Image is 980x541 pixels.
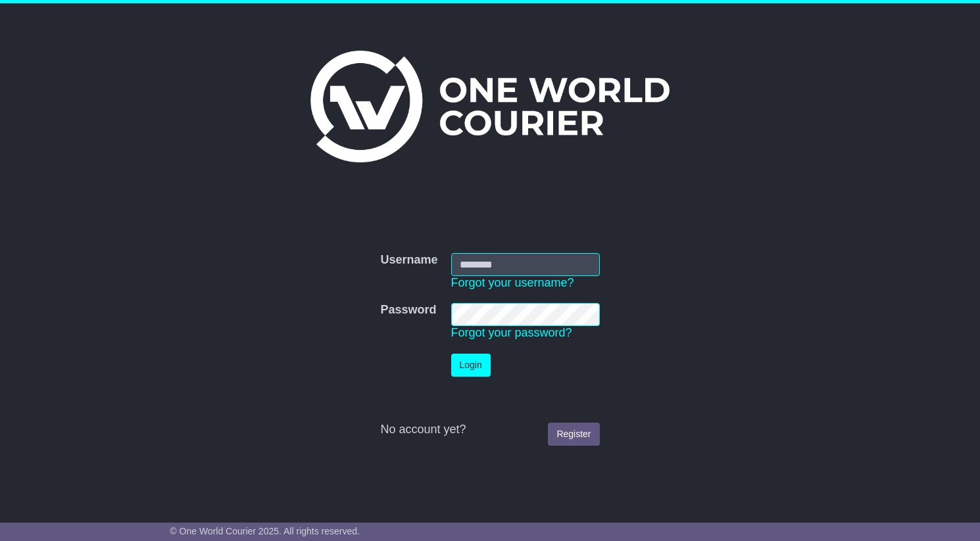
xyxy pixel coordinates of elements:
[170,526,360,536] span: © One World Courier 2025. All rights reserved.
[451,354,491,377] button: Login
[380,423,599,437] div: No account yet?
[451,276,574,289] a: Forgot your username?
[451,326,572,339] a: Forgot your password?
[548,423,599,446] a: Register
[380,303,436,318] label: Password
[380,253,437,268] label: Username
[310,51,670,162] img: One World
